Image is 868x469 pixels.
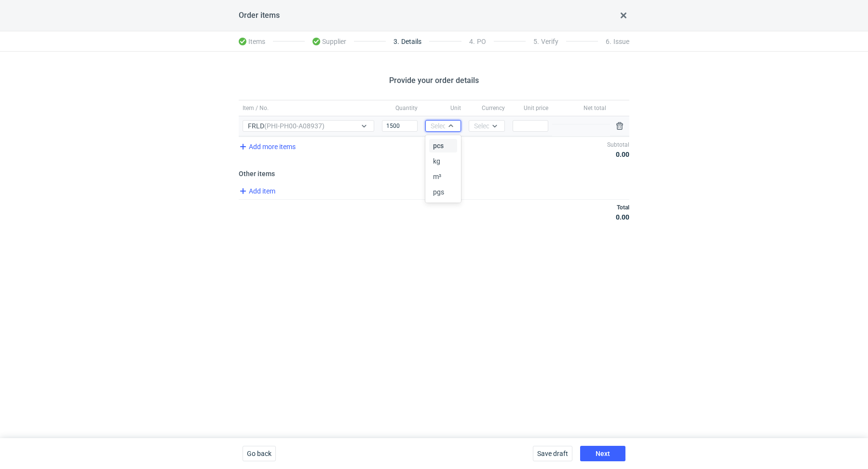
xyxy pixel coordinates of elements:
div: 0.00 [616,213,629,221]
span: 3 . [393,38,399,45]
h4: Subtotal [607,141,629,149]
span: Unit [450,104,461,112]
span: pgs [433,187,444,197]
button: Add item [237,185,276,197]
li: Details [386,32,429,51]
li: Items [239,32,273,51]
h2: Provide your order details [389,75,479,86]
span: Item / No. [243,104,269,112]
span: Add more items [237,141,296,152]
button: Next [580,446,625,461]
span: 6 . [606,38,611,45]
span: Add item [237,185,275,197]
span: Save draft [537,450,568,457]
h3: Other items [239,170,629,178]
button: Remove item [614,120,625,132]
span: Next [596,450,610,457]
span: m³ [433,172,441,181]
span: Net total [583,104,606,112]
li: PO [461,32,494,51]
h4: Total [616,204,629,211]
span: 4 . [469,38,475,45]
span: Quantity [395,104,418,112]
span: Go back [247,450,271,457]
div: 0.00 [607,151,629,158]
span: Currency [482,104,505,112]
li: Issue [598,32,629,51]
button: Go back [243,446,276,461]
span: pcs [433,141,444,151]
span: Unit price [524,104,548,112]
li: Verify [526,32,566,51]
div: Select... [431,121,454,131]
button: Add more items [237,141,296,152]
li: Supplier [305,32,354,51]
div: Select... [474,121,498,131]
span: kg [433,156,440,166]
span: FRLD [248,122,325,130]
span: 5 . [533,38,539,45]
em: (PHI-PH00-A08937) [264,122,325,130]
button: Save draft [533,446,572,461]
